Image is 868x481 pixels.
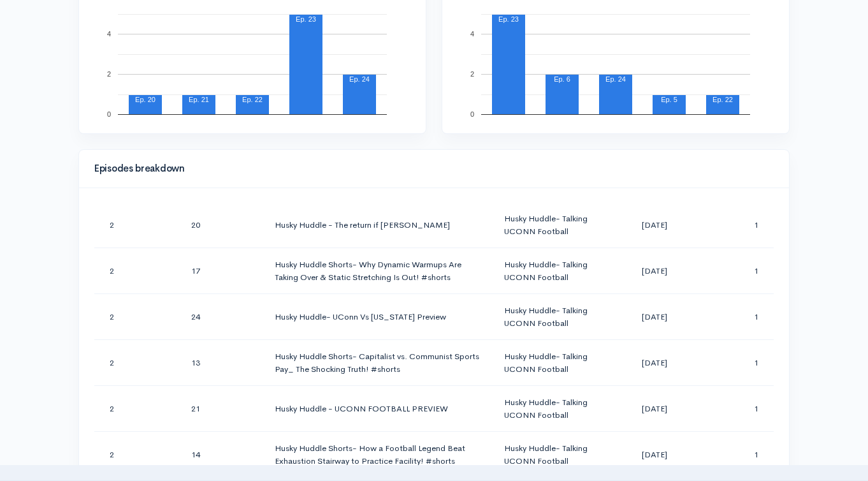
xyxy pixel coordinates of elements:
td: [DATE] [609,432,700,478]
td: [DATE] [609,386,700,432]
td: Husky Huddle - The return if [PERSON_NAME] [264,202,495,248]
text: Ep. 22 [242,96,263,103]
td: [DATE] [609,294,700,340]
text: Ep. 22 [712,96,733,103]
td: 2 [94,340,181,386]
td: 2 [94,202,181,248]
td: Husky Huddle- Talking UCONN Football [494,340,609,386]
td: 1 [700,202,774,248]
td: 2 [94,386,181,432]
td: Husky Huddle- Talking UCONN Football [494,248,609,294]
td: Husky Huddle- UConn Vs [US_STATE] Preview [264,294,495,340]
td: Husky Huddle - UCONN FOOTBALL PREVIEW [264,386,495,432]
text: Ep. 20 [135,96,156,103]
td: Husky Huddle- Talking UCONN Football [494,386,609,432]
text: Ep. 24 [605,75,626,83]
td: Husky Huddle Shorts- Why Dynamic Warmups Are Taking Over & Static Stretching Is Out! #shorts [264,248,495,294]
td: Husky Huddle- Talking UCONN Football [494,432,609,478]
td: [DATE] [609,340,700,386]
td: Husky Huddle- Talking UCONN Football [494,202,609,248]
text: Ep. 5 [661,96,677,103]
td: 17 [181,248,264,294]
text: 2 [107,70,111,78]
td: [DATE] [609,248,700,294]
td: Husky Huddle Shorts- How a Football Legend Beat Exhaustion Stairway to Practice Facility! #shorts [264,432,495,478]
text: Ep. 23 [296,15,316,23]
text: Ep. 24 [349,75,370,83]
td: 1 [700,432,774,478]
td: 20 [181,202,264,248]
td: 1 [700,294,774,340]
td: Husky Huddle Shorts- Capitalist vs. Communist Sports Pay_ The Shocking Truth! #shorts [264,340,495,386]
text: Ep. 6 [554,75,570,83]
text: Ep. 23 [498,15,519,23]
td: 1 [700,248,774,294]
text: 4 [470,30,474,38]
td: 1 [700,386,774,432]
text: 2 [470,70,474,78]
td: [DATE] [609,202,700,248]
td: 14 [181,432,264,478]
text: 0 [107,110,111,118]
text: Ep. 21 [189,96,209,103]
text: 0 [470,110,474,118]
td: 2 [94,294,181,340]
td: 24 [181,294,264,340]
text: 4 [107,30,111,38]
td: 2 [94,432,181,478]
td: Husky Huddle- Talking UCONN Football [494,294,609,340]
td: 1 [700,340,774,386]
td: 13 [181,340,264,386]
td: 2 [94,248,181,294]
td: 21 [181,386,264,432]
h4: Episodes breakdown [94,163,766,174]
